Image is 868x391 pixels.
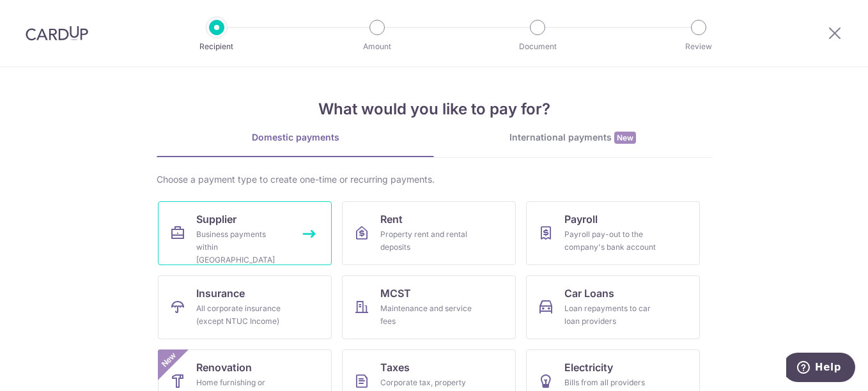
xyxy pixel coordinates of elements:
[614,132,636,144] span: New
[158,201,332,265] a: SupplierBusiness payments within [GEOGRAPHIC_DATA]
[526,275,700,339] a: Car LoansLoan repayments to car loan providers
[564,360,613,375] span: Electricity
[196,286,245,301] span: Insurance
[380,302,472,328] div: Maintenance and service fees
[380,360,410,375] span: Taxes
[564,286,614,301] span: Car Loans
[196,360,252,375] span: Renovation
[564,228,656,254] div: Payroll pay-out to the company's bank account
[159,349,180,371] span: New
[342,201,516,265] a: RentProperty rent and rental deposits
[158,275,332,339] a: InsuranceAll corporate insurance (except NTUC Income)
[564,302,656,328] div: Loan repayments to car loan providers
[196,211,236,227] span: Supplier
[434,131,711,144] div: International payments
[157,173,711,186] div: Choose a payment type to create one-time or recurring payments.
[490,40,585,53] p: Document
[342,275,516,339] a: MCSTMaintenance and service fees
[380,228,472,254] div: Property rent and rental deposits
[169,40,264,53] p: Recipient
[157,98,711,121] h4: What would you like to pay for?
[786,353,855,385] iframe: Opens a widget where you can find more information
[196,228,288,266] div: Business payments within [GEOGRAPHIC_DATA]
[196,302,288,328] div: All corporate insurance (except NTUC Income)
[26,26,88,41] img: CardUp
[526,201,700,265] a: PayrollPayroll pay-out to the company's bank account
[380,211,403,227] span: Rent
[157,131,434,144] div: Domestic payments
[651,40,746,53] p: Review
[564,211,598,227] span: Payroll
[330,40,424,53] p: Amount
[380,286,411,301] span: MCST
